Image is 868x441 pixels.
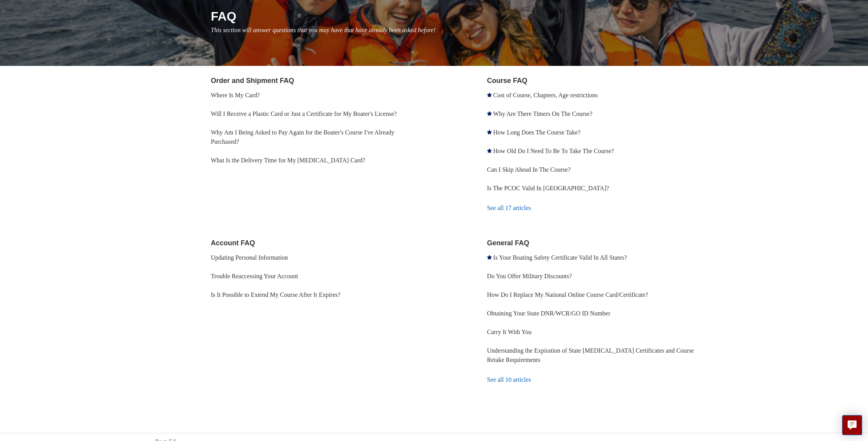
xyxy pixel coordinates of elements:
[211,273,298,279] a: Trouble Reaccessing Your Account
[211,26,713,35] p: This section will answer questions that you may have that have already been asked before!
[487,198,713,219] a: See all 17 articles
[487,77,527,84] a: Course FAQ
[211,7,713,26] h1: FAQ
[211,92,260,98] a: Where Is My Card?
[487,185,609,191] a: Is The PCOC Valid In [GEOGRAPHIC_DATA]?
[487,347,694,363] a: Understanding the Expiration of State [MEDICAL_DATA] Certificates and Course Retake Requirements
[211,129,394,145] a: Why Am I Being Asked to Pay Again for the Boater's Course I've Already Purchased?
[487,148,492,153] svg: Promoted article
[487,166,571,173] a: Can I Skip Ahead In The Course?
[487,310,610,317] a: Obtaining Your State DNR/WCR/GO ID Number
[487,369,713,390] a: See all 10 articles
[211,77,294,84] a: Order and Shipment FAQ
[211,157,365,164] a: What Is the Delivery Time for My [MEDICAL_DATA] Card?
[493,254,627,261] a: Is Your Boating Safety Certificate Valid In All States?
[487,93,492,97] svg: Promoted article
[487,329,532,335] a: Carry It With You
[842,415,862,435] button: Live chat
[487,255,492,260] svg: Promoted article
[493,148,614,154] a: How Old Do I Need To Be To Take The Course?
[211,110,397,117] a: Will I Receive a Plastic Card or Just a Certificate for My Boater's License?
[487,291,648,298] a: How Do I Replace My National Online Course Card/Certificate?
[487,239,529,247] a: General FAQ
[493,129,580,136] a: How Long Does The Course Take?
[211,254,288,261] a: Updating Personal Information
[211,239,255,247] a: Account FAQ
[487,273,572,279] a: Do You Offer Military Discounts?
[493,92,598,98] a: Cost of Course, Chapters, Age restrictions
[487,130,492,134] svg: Promoted article
[211,291,341,298] a: Is It Possible to Extend My Course After It Expires?
[493,110,592,117] a: Why Are There Timers On The Course?
[487,111,492,116] svg: Promoted article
